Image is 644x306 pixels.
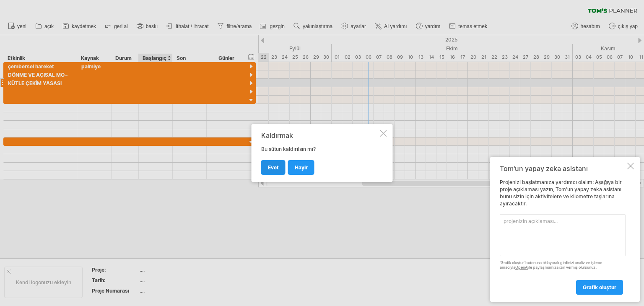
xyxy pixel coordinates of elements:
[500,179,622,206] font: Projenizi başlatmanıza yardımcı olalım: Aşağıya bir proje açıklaması yazın, Tom'un yapay zeka asi...
[528,265,597,270] font: ile paylaşmamıza izin vermiş olursunuz .
[261,160,286,175] a: Evet
[583,284,616,290] font: grafik oluştur
[576,280,623,295] a: grafik oluştur
[500,260,602,270] font: 'Grafik oluştur' butonuna tıklayarak girdinizi analiz ve işleme amacıyla
[288,160,314,175] a: HAYIR
[515,265,528,270] a: OpenAI
[261,146,316,152] font: Bu sütun kaldırılsın mı?
[500,164,588,173] font: Tom'un yapay zeka asistanı
[268,164,279,171] font: Evet
[295,164,308,171] font: HAYIR
[261,131,293,140] font: Kaldırmak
